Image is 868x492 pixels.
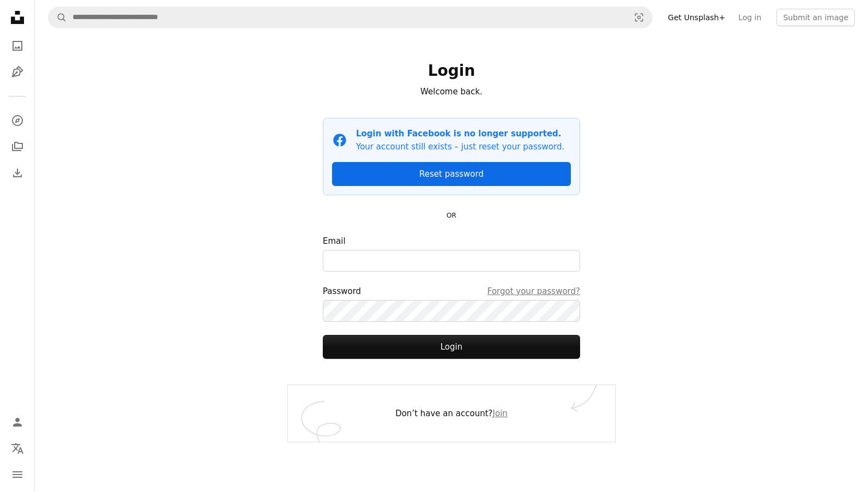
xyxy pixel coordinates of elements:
[323,285,580,298] div: Password
[323,61,580,81] h1: Login
[7,411,28,433] a: Log in / Sign up
[661,9,732,26] a: Get Unsplash+
[487,285,580,298] a: Forgot your password?
[48,7,653,28] form: Find visuals sitewide
[323,235,580,272] label: Email
[7,162,28,184] a: Download History
[49,7,67,28] button: Search Unsplash
[7,136,28,158] a: Collections
[7,35,28,57] a: Photos
[626,7,652,28] button: Visual search
[447,212,456,219] small: OR
[7,464,28,485] button: Menu
[288,385,615,442] div: Don’t have an account?
[323,335,580,359] button: Login
[7,61,28,83] a: Illustrations
[323,300,580,322] input: PasswordForgot your password?
[332,162,571,186] a: Reset password
[732,9,768,26] a: Log in
[7,110,28,131] a: Explore
[493,409,508,418] a: Join
[323,250,580,272] input: Email
[776,9,855,26] button: Submit an image
[323,85,580,98] p: Welcome back.
[7,437,28,459] button: Language
[7,7,28,31] a: Home — Unsplash
[356,127,564,140] p: Login with Facebook is no longer supported.
[356,140,564,153] p: Your account still exists – just reset your password.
